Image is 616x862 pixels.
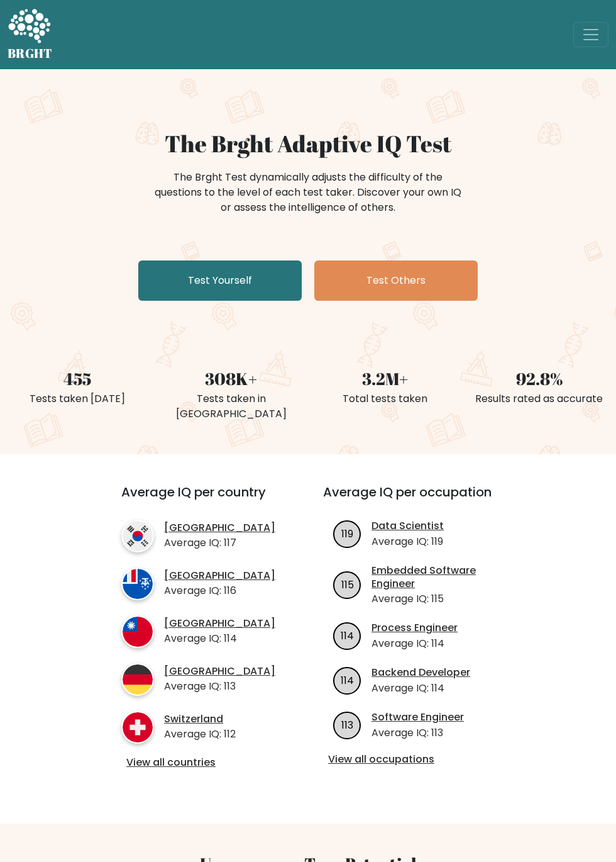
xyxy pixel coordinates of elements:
a: View all occupations [328,753,505,766]
img: country [121,520,154,552]
text: 114 [341,673,354,688]
p: Average IQ: 114 [164,631,275,646]
button: Toggle navigation [573,22,608,47]
a: Software Engineer [371,711,464,724]
text: 119 [341,527,353,541]
a: Backend Developer [371,666,470,680]
div: Results rated as accurate [470,391,608,406]
h3: Average IQ per country [121,484,278,515]
a: Data Scientist [371,520,444,533]
div: 92.8% [470,366,608,391]
text: 113 [341,718,353,732]
a: Test Yourself [138,260,302,301]
a: [GEOGRAPHIC_DATA] [164,569,275,583]
h5: BRGHT [8,46,53,61]
h1: The Brght Adaptive IQ Test [8,130,608,157]
img: country [121,663,154,696]
a: [GEOGRAPHIC_DATA] [164,665,275,678]
img: country [121,711,154,744]
p: Average IQ: 113 [371,725,464,741]
div: Total tests taken [316,391,454,406]
text: 115 [341,578,354,592]
div: The Brght Test dynamically adjusts the difficulty of the questions to the level of each test take... [151,170,465,215]
div: 3.2M+ [316,366,454,391]
p: Average IQ: 112 [164,727,236,742]
a: Process Engineer [371,622,458,635]
p: Average IQ: 114 [371,681,470,696]
p: Average IQ: 115 [371,591,510,607]
p: Average IQ: 117 [164,535,275,551]
a: Switzerland [164,713,236,726]
div: 455 [8,366,146,391]
img: country [121,568,154,600]
a: [GEOGRAPHIC_DATA] [164,522,275,535]
p: Average IQ: 116 [164,583,275,598]
div: Tests taken in [GEOGRAPHIC_DATA] [162,391,300,422]
img: country [121,615,154,648]
p: Average IQ: 114 [371,636,458,651]
div: 308K+ [162,366,300,391]
a: [GEOGRAPHIC_DATA] [164,617,275,630]
a: View all countries [126,756,273,770]
a: BRGHT [8,5,53,64]
text: 114 [341,629,354,643]
a: Embedded Software Engineer [371,564,510,591]
p: Average IQ: 119 [371,534,444,549]
p: Average IQ: 113 [164,679,275,694]
a: Test Others [314,260,478,301]
div: Tests taken [DATE] [8,391,146,406]
h3: Average IQ per occupation [323,484,510,515]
